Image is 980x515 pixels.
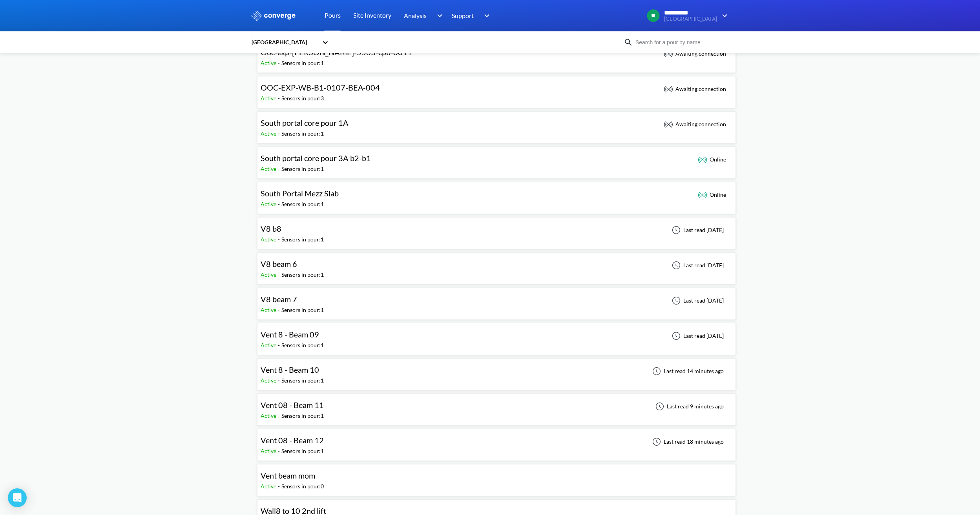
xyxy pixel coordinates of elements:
div: Sensors in pour: 1 [281,447,324,455]
span: South portal core pour 3A b2-b1 [261,153,371,163]
div: Sensors in pour: 1 [281,306,324,314]
span: Active [261,483,278,490]
div: Sensors in pour: 3 [281,94,324,103]
span: Analysis [404,11,427,20]
a: V8 b8Active-Sensors in pour:1Last read [DATE] [257,226,736,233]
div: [GEOGRAPHIC_DATA] [251,38,318,47]
a: Vent 08 - Beam 11Active-Sensors in pour:1Last read 9 minutes ago [257,403,736,409]
img: awaiting_connection_icon.svg [664,84,673,94]
span: Vent beam mom [261,471,315,480]
span: [GEOGRAPHIC_DATA] [664,16,717,22]
span: Active [261,236,278,243]
div: Last read [DATE] [668,261,726,270]
span: Vent 8 - Beam 09 [261,330,319,339]
span: V8 beam 6 [261,259,297,268]
a: Wall8 to 10 2nd liftActive-Sensors in pour:0 [257,508,736,515]
span: Active [261,342,278,348]
span: Active [261,412,278,419]
span: - [278,165,281,172]
img: logo_ewhite.svg [251,11,296,21]
div: Last read [DATE] [668,296,726,305]
div: Online [698,190,726,199]
span: Vent 08 - Beam 11 [261,400,324,410]
div: Last read 14 minutes ago [648,366,726,376]
span: Active [261,201,278,207]
div: Sensors in pour: 1 [281,235,324,244]
span: South portal core pour 1A [261,118,349,127]
img: downArrow.svg [717,11,730,20]
span: - [278,342,281,348]
div: Last read 9 minutes ago [651,402,726,411]
span: Active [261,306,278,313]
img: downArrow.svg [479,11,492,20]
div: Last read [DATE] [668,225,726,235]
div: Sensors in pour: 0 [281,482,324,491]
span: Active [261,165,278,172]
span: - [278,306,281,313]
a: Vent 08 - Beam 12Active-Sensors in pour:1Last read 18 minutes ago [257,438,736,444]
div: Sensors in pour: 1 [281,412,324,420]
div: Last read [DATE] [668,331,726,341]
div: Open Intercom Messenger [8,488,27,507]
span: - [278,412,281,419]
img: downArrow.svg [432,11,444,20]
span: Support [452,11,474,20]
div: Online [698,155,726,164]
span: Active [261,130,278,137]
a: V8 beam 6Active-Sensors in pour:1Last read [DATE] [257,261,736,268]
span: - [278,483,281,490]
div: Awaiting connection [664,49,726,58]
span: V8 b8 [261,224,281,233]
span: - [278,271,281,278]
span: - [278,448,281,454]
a: South portal core pour 3A b2-b1Active-Sensors in pour:1 Online [257,156,736,162]
a: Vent 8 - Beam 10Active-Sensors in pour:1Last read 14 minutes ago [257,367,736,374]
a: V8 beam 7Active-Sensors in pour:1Last read [DATE] [257,297,736,303]
span: OOC-EXP-WB-B1-0107-BEA-004 [261,83,380,92]
span: V8 beam 7 [261,294,297,304]
div: Sensors in pour: 1 [281,270,324,279]
span: South Portal Mezz Slab [261,189,339,198]
input: Search for a pour by name [633,38,728,47]
div: Sensors in pour: 1 [281,59,324,67]
a: OOC-EXP-WB-B1-0107-BEA-004Active-Sensors in pour:3 Awaiting connection [257,85,736,92]
div: Sensors in pour: 1 [281,200,324,209]
span: Active [261,271,278,278]
div: Awaiting connection [664,84,726,94]
span: - [278,201,281,207]
span: Active [261,60,278,66]
div: Last read 18 minutes ago [648,437,726,446]
a: South portal core pour 1AActive-Sensors in pour:1 Awaiting connection [257,120,736,127]
img: awaiting_connection_icon.svg [664,120,673,129]
span: Active [261,95,278,102]
img: icon-search.svg [624,38,633,47]
span: Active [261,448,278,454]
a: Vent beam momActive-Sensors in pour:0 [257,473,736,480]
span: Active [261,377,278,384]
span: - [278,130,281,137]
span: - [278,377,281,384]
div: Sensors in pour: 1 [281,165,324,173]
span: - [278,60,281,66]
img: online_icon.svg [698,190,707,199]
span: - [278,95,281,102]
img: online_icon.svg [698,155,707,164]
div: Sensors in pour: 1 [281,129,324,138]
div: Sensors in pour: 1 [281,341,324,350]
div: Sensors in pour: 1 [281,376,324,385]
span: Vent 8 - Beam 10 [261,365,319,374]
img: awaiting_connection_icon.svg [664,49,673,58]
a: Ooc-exp-[PERSON_NAME]-5563-cpb-0011Active-Sensors in pour:1 Awaiting connection [257,50,736,56]
a: Vent 8 - Beam 09Active-Sensors in pour:1Last read [DATE] [257,332,736,339]
div: Awaiting connection [664,120,726,129]
a: South Portal Mezz SlabActive-Sensors in pour:1 Online [257,191,736,198]
span: Vent 08 - Beam 12 [261,435,324,445]
span: - [278,236,281,243]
